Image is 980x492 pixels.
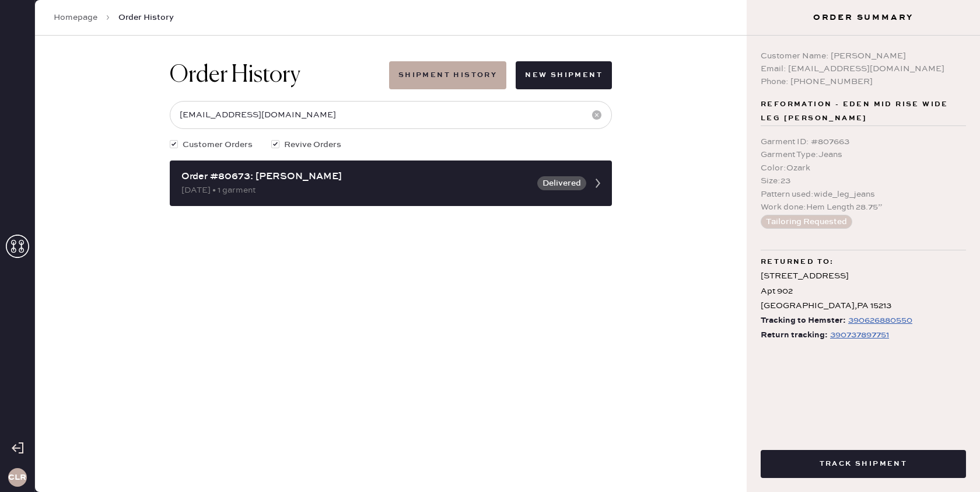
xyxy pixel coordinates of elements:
div: Garment Type : Jeans [761,148,966,161]
div: Pattern used : wide_leg_jeans [761,188,966,201]
span: Return tracking: [761,328,828,343]
span: Returned to: [761,255,834,269]
button: New Shipment [516,61,612,89]
div: Garment ID : # 807663 [761,135,966,148]
h1: Order History [170,61,300,89]
div: Size : 23 [761,175,966,187]
div: Work done : Hem Length 28.75” [761,201,966,214]
span: Tracking to Hemster: [761,313,846,328]
input: Search by order number, customer name, email or phone number [170,101,612,129]
div: [DATE] • 1 garment [181,184,530,197]
div: https://www.fedex.com/apps/fedextrack/?tracknumbers=390737897751&cntry_code=US [830,328,889,342]
span: Revive Orders [284,138,341,151]
div: Color : Ozark [761,162,966,175]
div: Email: [EMAIL_ADDRESS][DOMAIN_NAME] [761,62,966,75]
span: Order History [118,12,174,23]
a: 390737897751 [828,328,889,343]
h3: Order Summary [747,12,980,23]
iframe: Front Chat [925,439,975,490]
div: Order #80673: [PERSON_NAME] [181,170,530,184]
button: Shipment History [389,61,506,89]
a: 390626880550 [846,313,912,328]
h3: CLR [8,473,26,481]
a: Homepage [54,12,97,23]
span: Customer Orders [183,138,253,151]
div: https://www.fedex.com/apps/fedextrack/?tracknumbers=390626880550&cntry_code=US [848,313,912,327]
button: Delivered [537,176,586,190]
span: Reformation - Eden Mid Rise Wide Leg [PERSON_NAME] [761,97,966,125]
button: Track Shipment [761,450,966,478]
div: Phone: [PHONE_NUMBER] [761,75,966,88]
div: Customer Name: [PERSON_NAME] [761,50,966,62]
div: [STREET_ADDRESS] Apt 902 [GEOGRAPHIC_DATA] , PA 15213 [761,269,966,313]
button: Tailoring Requested [761,215,852,229]
a: Track Shipment [761,458,966,469]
